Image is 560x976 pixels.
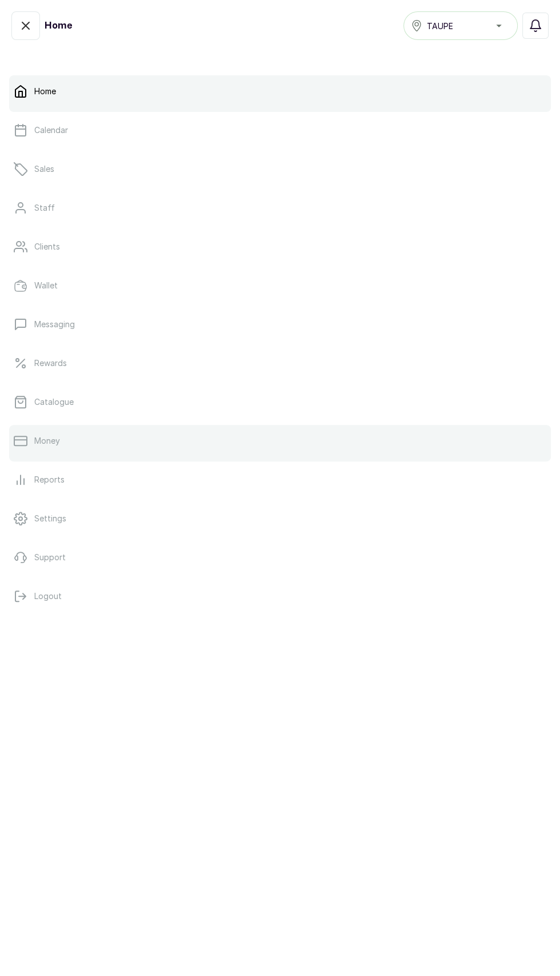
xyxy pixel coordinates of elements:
p: Logout [34,591,62,602]
a: Settings [9,503,551,535]
p: Sales [34,163,54,175]
p: Staff [34,202,55,214]
button: Logout [9,580,551,612]
p: Rewards [34,358,67,369]
a: Rewards [9,347,551,379]
p: Catalogue [34,396,74,408]
a: Sales [9,153,551,185]
p: Messaging [34,319,75,330]
p: Support [34,552,66,563]
a: Messaging [9,308,551,340]
a: Calendar [9,114,551,146]
p: Home [34,86,56,97]
a: Wallet [9,270,551,302]
a: Money [9,425,551,457]
span: TAUPE [427,20,453,32]
a: Reports [9,464,551,496]
p: Money [34,435,60,447]
p: Wallet [34,280,58,291]
p: Settings [34,513,66,524]
a: Home [9,75,551,107]
a: Support [9,541,551,573]
p: Clients [34,241,60,252]
a: Catalogue [9,386,551,418]
button: TAUPE [403,11,518,40]
p: Reports [34,474,65,485]
a: Clients [9,231,551,263]
a: Staff [9,192,551,224]
p: Calendar [34,124,68,136]
h1: Home [45,19,72,33]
